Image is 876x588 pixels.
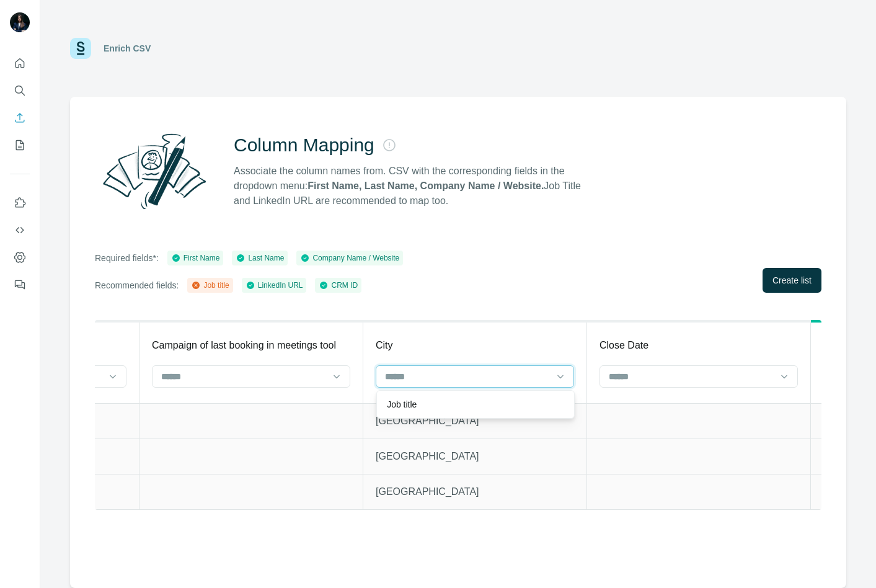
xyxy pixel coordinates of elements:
p: [GEOGRAPHIC_DATA] [376,484,574,499]
div: LinkedIn URL [246,280,303,291]
span: Create list [772,274,812,287]
p: [GEOGRAPHIC_DATA] [376,414,574,429]
p: Recommended fields: [95,279,179,292]
div: Last Name [236,252,284,264]
button: My lists [10,134,30,156]
img: Surfe Illustration - Column Mapping [95,127,214,216]
p: Close Date [599,338,648,353]
p: City [376,338,393,353]
p: [GEOGRAPHIC_DATA] [376,449,574,464]
button: Feedback [10,274,30,296]
button: Quick start [10,52,30,74]
button: Create list [763,268,821,293]
div: First Name [171,252,220,264]
p: Campaign of last booking in meetings tool [152,338,336,353]
strong: First Name, Last Name, Company Name / Website. [307,180,544,191]
button: Dashboard [10,246,30,269]
button: Enrich CSV [10,107,30,129]
p: Required fields*: [95,252,159,264]
button: Use Surfe on LinkedIn [10,192,30,214]
div: CRM ID [319,280,358,291]
p: Associate the column names from. CSV with the corresponding fields in the dropdown menu: Job Titl... [234,164,592,208]
img: Avatar [10,12,30,32]
img: Surfe Logo [70,38,91,59]
div: Company Name / Website [300,252,399,264]
div: Enrich CSV [104,42,151,55]
div: Job title [191,280,229,291]
p: Job title [387,398,417,411]
button: Search [10,79,30,102]
h2: Column Mapping [234,134,374,156]
button: Use Surfe API [10,219,30,241]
